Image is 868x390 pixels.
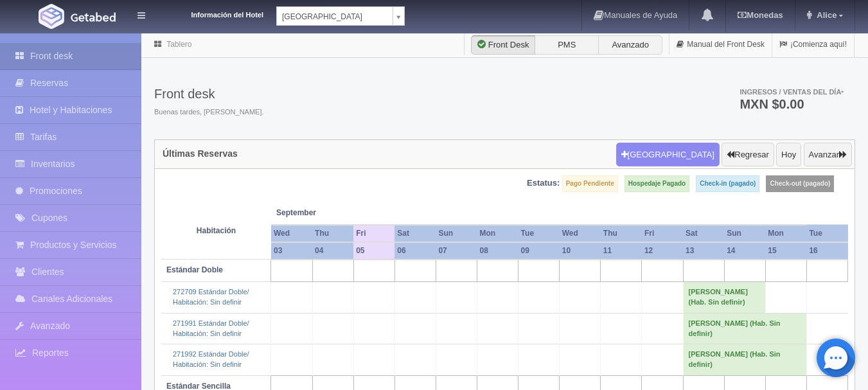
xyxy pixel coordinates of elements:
th: 11 [601,242,642,260]
label: Check-in (pagado) [696,175,759,192]
strong: Habitación [197,226,236,235]
th: Sat [394,225,436,242]
span: Buenas tardes, [PERSON_NAME]. [154,107,264,118]
th: 16 [806,242,847,260]
h4: Últimas Reservas [163,149,238,159]
td: [PERSON_NAME] (Hab. Sin definir) [683,282,765,313]
th: Fri [642,225,683,242]
th: Tue [518,225,560,242]
th: Mon [477,225,518,242]
th: 06 [394,242,436,260]
th: 13 [683,242,724,260]
img: Getabed [71,12,116,22]
a: Tablero [166,40,191,49]
span: Alice [813,10,837,20]
a: Manual del Front Desk [669,32,772,57]
button: Avanzar [804,143,852,167]
th: 07 [436,242,477,260]
label: Estatus: [527,177,560,190]
td: [PERSON_NAME] (Hab. Sin definir) [683,344,806,375]
span: [GEOGRAPHIC_DATA] [282,7,387,26]
dt: Información del Hotel [161,6,263,21]
label: Front Desk [471,35,535,55]
a: [GEOGRAPHIC_DATA] [276,6,405,26]
th: 05 [353,242,394,260]
h3: Front desk [154,87,264,101]
button: Regresar [722,143,774,167]
label: Avanzado [598,35,662,55]
h3: MXN $0.00 [740,98,844,111]
th: Mon [765,225,806,242]
th: Sun [724,225,765,242]
th: Sun [436,225,477,242]
label: Hospedaje Pagado [624,175,689,192]
span: Ingresos / Ventas del día [740,88,844,96]
td: [PERSON_NAME] (Hab. Sin definir) [683,313,806,344]
img: Getabed [39,4,64,29]
th: 15 [765,242,806,260]
th: 14 [724,242,765,260]
th: Sat [683,225,724,242]
button: Hoy [776,143,801,167]
a: 272709 Estándar Doble/Habitación: Sin definir [173,288,249,306]
th: 12 [642,242,683,260]
span: September [276,208,348,218]
th: Fri [353,225,394,242]
label: Check-out (pagado) [766,175,834,192]
th: Thu [312,225,353,242]
th: Wed [560,225,601,242]
a: ¡Comienza aquí! [772,32,854,57]
th: Wed [271,225,312,242]
b: Monedas [738,10,783,20]
b: Estándar Doble [166,265,223,274]
th: 10 [560,242,601,260]
th: 08 [477,242,518,260]
a: 271991 Estándar Doble/Habitación: Sin definir [173,319,249,337]
th: Thu [601,225,642,242]
th: 04 [312,242,353,260]
label: Pago Pendiente [562,175,618,192]
button: [GEOGRAPHIC_DATA] [616,143,720,167]
th: 03 [271,242,312,260]
label: PMS [535,35,599,55]
th: 09 [518,242,560,260]
th: Tue [806,225,847,242]
a: 271992 Estándar Doble/Habitación: Sin definir [173,350,249,368]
